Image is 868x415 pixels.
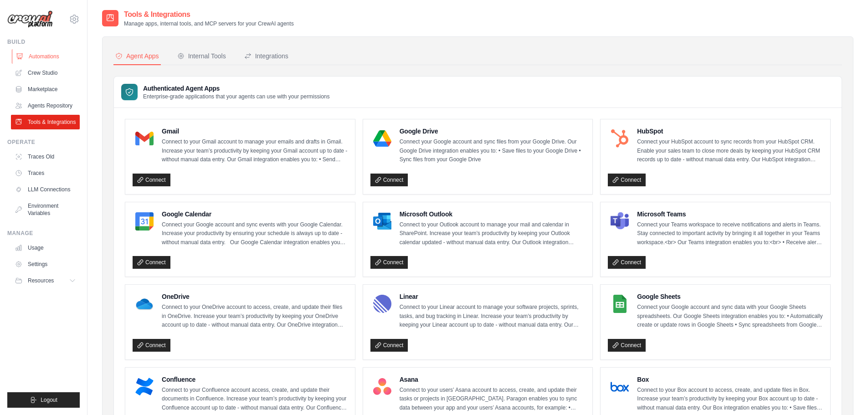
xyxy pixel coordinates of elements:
img: OneDrive Logo [135,295,154,313]
a: Connect [133,339,170,352]
button: Internal Tools [175,48,228,65]
a: Settings [11,257,80,272]
img: Google Sheets Logo [611,295,629,313]
a: Connect [370,174,408,186]
p: Connect your Teams workspace to receive notifications and alerts in Teams. Stay connected to impo... [637,220,823,247]
h3: Authenticated Agent Apps [143,84,330,93]
p: Connect your Google account and sync events with your Google Calendar. Increase your productivity... [162,220,348,247]
a: Automations [12,49,81,64]
p: Connect to your users’ Asana account to access, create, and update their tasks or projects in [GE... [400,386,586,413]
p: Manage apps, internal tools, and MCP servers for your CrewAI agents [124,20,294,27]
a: Usage [11,241,80,255]
a: Traces Old [11,149,80,164]
p: Connect your HubSpot account to sync records from your HubSpot CRM. Enable your sales team to clo... [637,138,823,164]
img: Microsoft Outlook Logo [373,212,391,231]
a: Connect [370,256,408,269]
a: Connect [133,256,170,269]
h4: Gmail [162,127,348,136]
p: Connect your Google account and sync files from your Google Drive. Our Google Drive integration e... [400,138,586,164]
h4: OneDrive [162,292,348,301]
button: Integrations [242,48,290,65]
div: Manage [7,230,80,237]
span: Resources [28,277,54,284]
img: Confluence Logo [135,378,154,396]
div: Integrations [244,51,288,61]
a: Crew Studio [11,66,80,80]
h2: Tools & Integrations [124,9,294,20]
a: Marketplace [11,82,80,97]
a: Environment Variables [11,199,80,220]
a: Connect [608,256,646,269]
img: Asana Logo [373,378,391,396]
img: Linear Logo [373,295,391,313]
div: Operate [7,138,80,146]
div: Agent Apps [115,51,159,61]
div: Internal Tools [177,51,226,61]
a: Connect [133,174,170,186]
button: Agent Apps [113,48,161,65]
span: Logout [41,396,57,404]
h4: Google Calendar [162,210,348,219]
a: Connect [608,339,646,352]
a: Connect [608,174,646,186]
h4: Google Sheets [637,292,823,301]
h4: HubSpot [637,127,823,136]
a: Traces [11,166,80,180]
h4: Microsoft Teams [637,210,823,219]
p: Enterprise-grade applications that your agents can use with your permissions [143,93,330,100]
p: Connect to your Gmail account to manage your emails and drafts in Gmail. Increase your team’s pro... [162,138,348,164]
h4: Linear [400,292,586,301]
h4: Asana [400,375,586,384]
p: Connect to your OneDrive account to access, create, and update their files in OneDrive. Increase ... [162,303,348,330]
h4: Box [637,375,823,384]
div: Build [7,38,80,46]
img: Google Calendar Logo [135,212,154,231]
a: Tools & Integrations [11,115,80,129]
img: Logo [7,10,53,28]
h4: Confluence [162,375,348,384]
p: Connect to your Confluence account access, create, and update their documents in Confluence. Incr... [162,386,348,413]
h4: Microsoft Outlook [400,210,586,219]
button: Logout [7,392,80,408]
p: Connect to your Linear account to manage your software projects, sprints, tasks, and bug tracking... [400,303,586,330]
img: Microsoft Teams Logo [611,212,629,231]
img: Gmail Logo [135,129,154,148]
img: HubSpot Logo [611,129,629,148]
a: Agents Repository [11,98,80,113]
p: Connect to your Outlook account to manage your mail and calendar in SharePoint. Increase your tea... [400,220,586,247]
button: Resources [11,273,80,288]
img: Box Logo [611,378,629,396]
p: Connect to your Box account to access, create, and update files in Box. Increase your team’s prod... [637,386,823,413]
a: LLM Connections [11,182,80,197]
p: Connect your Google account and sync data with your Google Sheets spreadsheets. Our Google Sheets... [637,303,823,330]
a: Connect [370,339,408,352]
h4: Google Drive [400,127,586,136]
img: Google Drive Logo [373,129,391,148]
